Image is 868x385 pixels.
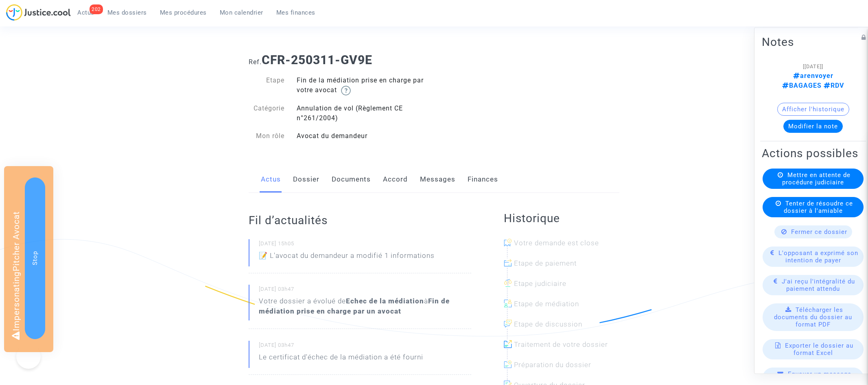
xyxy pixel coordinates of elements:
h2: Actions possibles [762,146,864,160]
img: help.svg [341,86,351,95]
span: Exporter le dossier au format Excel [785,342,853,357]
span: Fermer ce dossier [791,228,847,236]
span: Actus [77,9,94,16]
span: Mes finances [276,9,315,16]
span: Ref. [249,58,262,66]
div: Annulation de vol (Règlement CE n°261/2004) [291,104,434,123]
span: J'ai reçu l'intégralité du paiement attendu [782,278,855,292]
b: Echec de la médiation [346,297,424,305]
button: Stop [25,177,45,339]
small: [DATE] 03h47 [259,342,471,352]
div: Impersonating [4,166,53,352]
span: Envoyer un message dans ce dossier [788,370,851,385]
span: BAGAGES [782,82,822,89]
a: Mes finances [270,6,322,19]
span: Votre demande est close [514,239,599,247]
button: Afficher l'historique [777,103,849,116]
small: [DATE] 03h47 [259,286,471,296]
span: RDV [822,82,844,89]
span: Mes dossiers [107,9,147,16]
a: Accord [383,166,408,193]
span: Stop [31,251,39,265]
a: Mes dossiers [101,6,153,19]
b: CFR-250311-GV9E [262,53,372,67]
div: Etape [243,76,291,95]
h2: Historique [504,211,619,225]
a: Mon calendrier [213,6,270,19]
span: Mes procédures [160,9,207,16]
span: Tenter de résoudre ce dossier à l'amiable [784,200,853,214]
div: Fin de la médiation prise en charge par votre avocat [291,76,434,95]
a: 202Actus [71,6,101,19]
span: Mettre en attente de procédure judiciaire [782,171,851,186]
button: Modifier la note [783,120,843,133]
a: Messages [420,166,455,193]
h2: Fil d’actualités [249,213,471,227]
div: Catégorie [243,104,291,123]
iframe: Help Scout Beacon - Open [16,344,41,369]
div: Votre dossier a évolué de à [259,296,471,316]
div: 202 [90,4,103,14]
span: L'opposant a exprimé son intention de payer [778,249,858,264]
p: Le certificat d'échec de la médiation a été fourni [259,352,423,366]
a: Mes procédures [153,6,213,19]
a: Finances [468,166,498,193]
a: Documents [332,166,371,193]
small: [DATE] 15h05 [259,240,471,251]
img: jc-logo.svg [6,4,71,21]
span: arenvoyer [793,72,833,80]
a: Actus [261,166,281,193]
div: Avocat du demandeur [291,131,434,141]
span: Télécharger les documents du dossier au format PDF [774,306,852,328]
h2: Notes [762,35,864,49]
a: Dossier [293,166,319,193]
span: [[DATE]] [803,63,823,69]
span: Mon calendrier [220,9,263,16]
p: 📝 L'avocat du demandeur a modifié 1 informations [259,251,435,265]
div: Mon rôle [243,131,291,141]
